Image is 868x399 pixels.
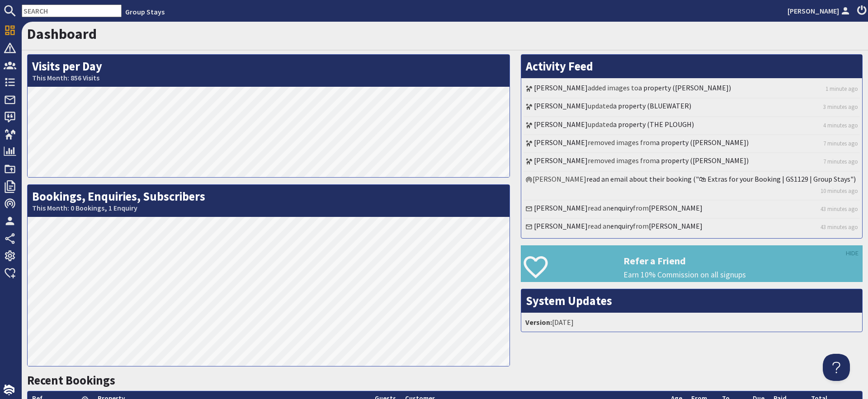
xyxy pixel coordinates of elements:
a: [PERSON_NAME] [534,203,588,212]
a: 10 minutes ago [821,187,858,195]
h2: Bookings, Enquiries, Subscribers [28,185,509,217]
h3: Refer a Friend [623,255,862,267]
a: [PERSON_NAME] [649,221,703,230]
a: enquiry [610,203,633,212]
a: 7 minutes ago [823,157,858,166]
img: staytech_i_w-64f4e8e9ee0a9c174fd5317b4b171b261742d2d393467e5bdba4413f4f884c10.svg [4,385,14,395]
small: This Month: 856 Visits [32,74,505,82]
a: [PERSON_NAME] [534,138,588,147]
a: 1 minute ago [826,84,858,93]
a: read an email about their booking ("🛍 Extras for your Booking | GS1129 | Group Stays") [586,174,856,183]
a: Recent Bookings [27,373,115,388]
a: Refer a Friend Earn 10% Commission on all signups [521,245,863,282]
iframe: Toggle Customer Support [823,354,850,381]
a: a property ([PERSON_NAME]) [656,138,749,147]
h2: Visits per Day [28,55,509,87]
a: [PERSON_NAME] [649,203,703,212]
a: 4 minutes ago [823,121,858,130]
a: 43 minutes ago [821,223,858,231]
a: 43 minutes ago [821,205,858,213]
a: [PERSON_NAME] [534,120,588,129]
li: removed images from [524,153,860,171]
a: a property ([PERSON_NAME]) [638,83,731,92]
strong: Version: [525,318,552,327]
a: [PERSON_NAME] [534,83,588,92]
li: removed images from [524,135,860,153]
a: a property (THE PLOUGH) [613,120,694,129]
li: updated [524,117,860,135]
a: [PERSON_NAME] [534,221,588,230]
li: read an from [524,201,860,219]
a: [PERSON_NAME] [788,5,852,16]
li: added images to [524,80,860,99]
a: Dashboard [27,25,97,43]
a: HIDE [846,249,859,258]
a: Group Stays [125,7,165,16]
li: read an from [524,219,860,236]
a: [PERSON_NAME] [534,101,588,110]
input: SEARCH [22,5,122,17]
a: System Updates [526,293,612,308]
a: 3 minutes ago [823,103,858,111]
a: [PERSON_NAME] [534,156,588,165]
a: enquiry [610,221,633,230]
li: updated [524,99,860,117]
small: This Month: 0 Bookings, 1 Enquiry [32,204,505,212]
a: a property ([PERSON_NAME]) [656,156,749,165]
a: 7 minutes ago [823,139,858,148]
p: Earn 10% Commission on all signups [623,269,862,281]
a: a property (BLUEWATER) [613,101,691,110]
a: Activity Feed [526,59,593,74]
li: [PERSON_NAME] [524,172,860,201]
li: [DATE] [524,315,860,329]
